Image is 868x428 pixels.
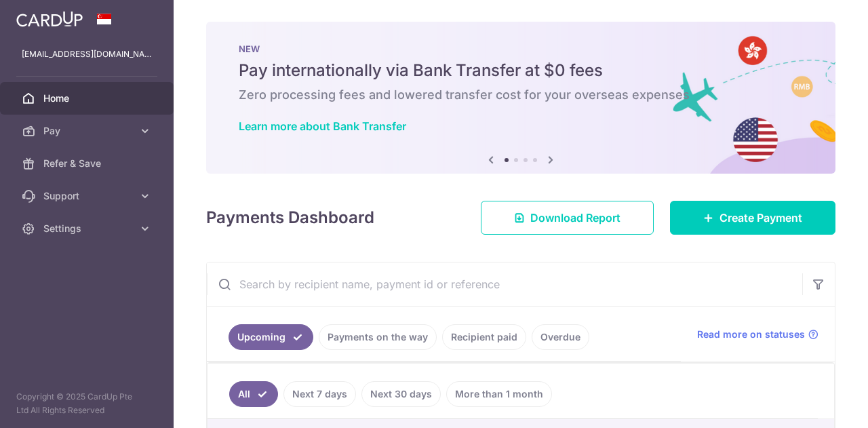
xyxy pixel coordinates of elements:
[43,157,133,170] span: Refer & Save
[670,201,835,235] a: Create Payment
[229,381,278,407] a: All
[16,11,83,27] img: CardUp
[697,328,818,341] a: Read more on statuses
[239,43,803,54] p: NEW
[319,324,437,350] a: Payments on the way
[43,124,133,138] span: Pay
[239,60,803,81] h5: Pay internationally via Bank Transfer at $0 fees
[22,47,152,61] p: [EMAIL_ADDRESS][DOMAIN_NAME]
[283,381,356,407] a: Next 7 days
[530,210,620,226] span: Download Report
[43,189,133,203] span: Support
[239,87,803,103] h6: Zero processing fees and lowered transfer cost for your overseas expenses
[207,262,802,306] input: Search by recipient name, payment id or reference
[206,22,835,174] img: Bank transfer banner
[229,324,313,350] a: Upcoming
[43,222,133,235] span: Settings
[43,92,133,105] span: Home
[442,324,526,350] a: Recipient paid
[206,206,374,230] h4: Payments Dashboard
[446,381,552,407] a: More than 1 month
[481,201,654,235] a: Download Report
[719,210,802,226] span: Create Payment
[697,328,805,341] span: Read more on statuses
[361,381,441,407] a: Next 30 days
[532,324,589,350] a: Overdue
[239,119,406,133] a: Learn more about Bank Transfer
